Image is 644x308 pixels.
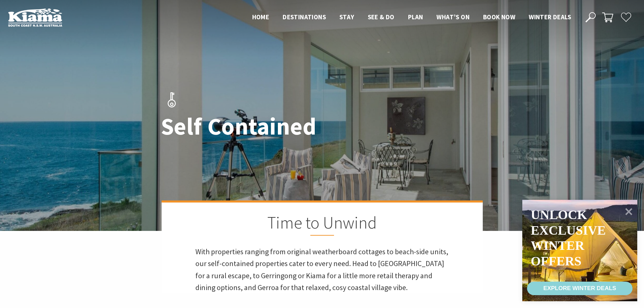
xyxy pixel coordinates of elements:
[436,13,470,21] span: What’s On
[543,282,616,295] div: EXPLORE WINTER DEALS
[368,13,395,21] span: See & Do
[408,13,423,21] span: Plan
[252,13,269,21] span: Home
[283,13,326,21] span: Destinations
[195,213,449,236] h2: Time to Unwind
[531,207,605,269] div: Unlock exclusive winter offers
[161,113,352,139] h1: Self Contained
[8,8,62,27] img: Kiama Logo
[529,13,571,21] span: Winter Deals
[339,13,354,21] span: Stay
[483,13,515,21] span: Book now
[527,282,633,295] a: EXPLORE WINTER DEALS
[245,12,578,23] nav: Main Menu
[195,246,449,293] p: With properties ranging from original weatherboard cottages to beach-side units, our self-contain...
